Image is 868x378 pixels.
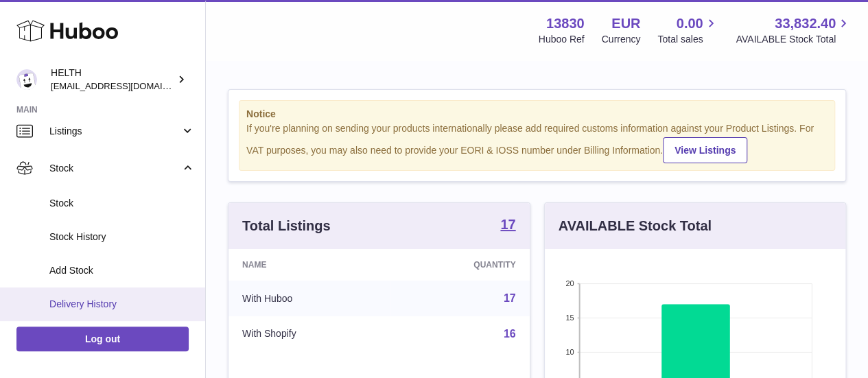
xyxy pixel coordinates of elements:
span: 0.00 [677,14,703,33]
span: Add Stock [49,264,195,277]
a: 33,832.40 AVAILABLE Stock Total [736,14,852,46]
strong: 17 [500,217,515,231]
text: 10 [565,348,574,356]
h3: Total Listings [242,217,331,235]
h3: AVAILABLE Stock Total [559,217,712,235]
text: 15 [565,314,574,322]
strong: Notice [246,108,828,121]
a: 17 [504,292,516,304]
div: HELTH [51,67,174,93]
a: 17 [500,217,515,234]
td: With Shopify [228,316,390,352]
a: 0.00 Total sales [657,14,718,46]
span: Stock [49,197,195,210]
div: If you're planning on sending your products internationally please add required customs informati... [246,122,828,163]
div: Currency [602,33,641,46]
span: Listings [49,125,180,138]
th: Quantity [390,249,529,281]
td: With Huboo [228,281,390,316]
span: Stock History [49,231,195,244]
text: 20 [565,279,574,287]
a: View Listings [663,137,747,163]
span: 33,832.40 [775,14,836,33]
a: Log out [16,327,189,351]
span: [EMAIL_ADDRESS][DOMAIN_NAME] [51,80,202,91]
span: Stock [49,162,180,175]
img: internalAdmin-13830@internal.huboo.com [16,69,37,90]
span: AVAILABLE Stock Total [736,33,852,46]
span: Delivery History [49,298,195,311]
a: 16 [504,328,516,340]
th: Name [228,249,390,281]
strong: 13830 [546,14,585,33]
strong: EUR [611,14,640,33]
div: Huboo Ref [539,33,585,46]
span: Total sales [657,33,718,46]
